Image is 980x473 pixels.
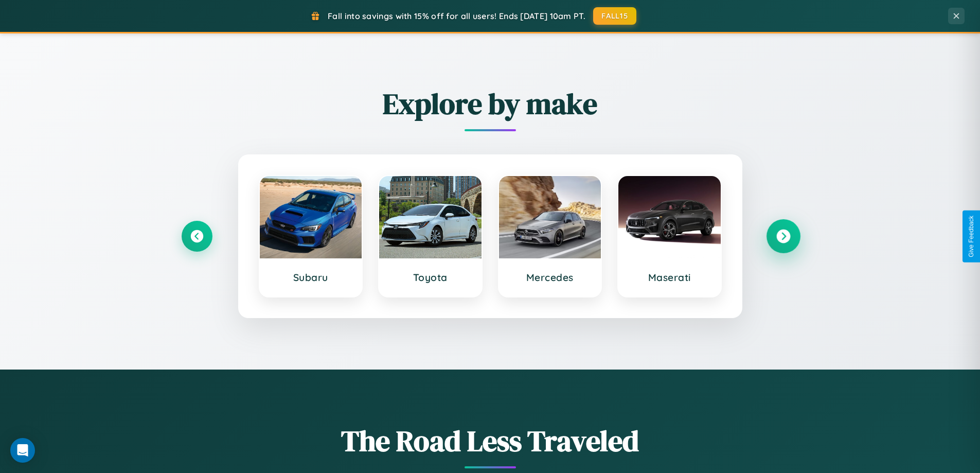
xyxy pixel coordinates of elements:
[328,11,585,21] span: Fall into savings with 15% off for all users! Ends [DATE] 10am PT.
[509,271,591,284] h3: Mercedes
[182,421,799,461] h1: The Road Less Traveled
[182,84,799,124] h2: Explore by make
[593,7,636,25] button: FALL15
[389,271,471,284] h3: Toyota
[968,216,975,257] div: Give Feedback
[10,438,35,463] div: Open Intercom Messenger
[270,271,352,284] h3: Subaru
[629,271,710,284] h3: Maserati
